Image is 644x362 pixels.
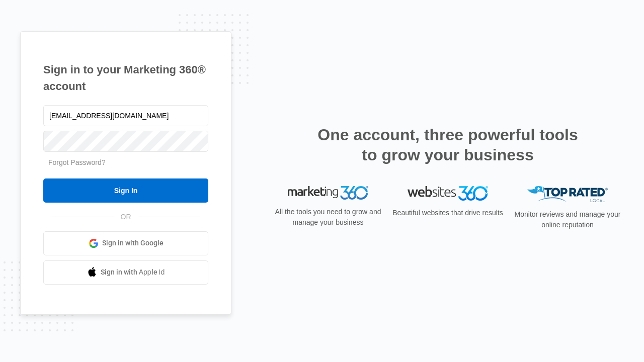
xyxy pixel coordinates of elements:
[102,238,164,248] span: Sign in with Google
[43,231,208,255] a: Sign in with Google
[43,105,208,126] input: Email
[391,208,504,218] p: Beautiful websites that drive results
[43,61,208,95] h1: Sign in to your Marketing 360® account
[43,260,208,285] a: Sign in with Apple Id
[272,207,384,228] p: All the tools you need to grow and manage your business
[48,158,106,166] a: Forgot Password?
[114,212,138,222] span: OR
[101,267,165,278] span: Sign in with Apple Id
[43,178,208,203] input: Sign In
[527,186,608,203] img: Top Rated Local
[408,186,488,201] img: Websites 360
[288,186,368,200] img: Marketing 360
[314,125,581,165] h2: One account, three powerful tools to grow your business
[511,209,624,230] p: Monitor reviews and manage your online reputation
